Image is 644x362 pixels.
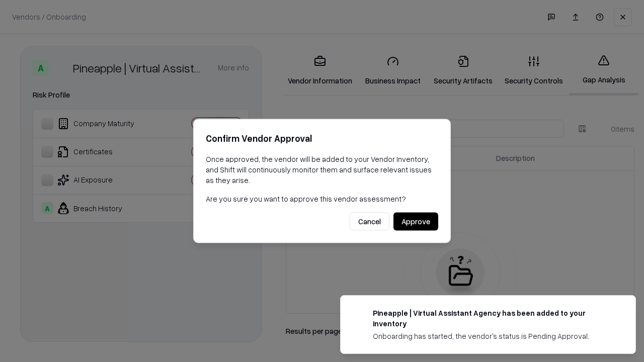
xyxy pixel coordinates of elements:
div: Pineapple | Virtual Assistant Agency has been added to your inventory [373,308,611,329]
img: trypineapple.com [353,308,365,320]
h2: Confirm Vendor Approval [206,131,438,146]
button: Cancel [350,213,389,231]
p: Once approved, the vendor will be added to your Vendor Inventory, and Shift will continuously mon... [206,154,438,186]
div: Onboarding has started, the vendor's status is Pending Approval. [373,331,611,341]
button: Approve [393,213,438,231]
p: Are you sure you want to approve this vendor assessment? [206,194,438,204]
